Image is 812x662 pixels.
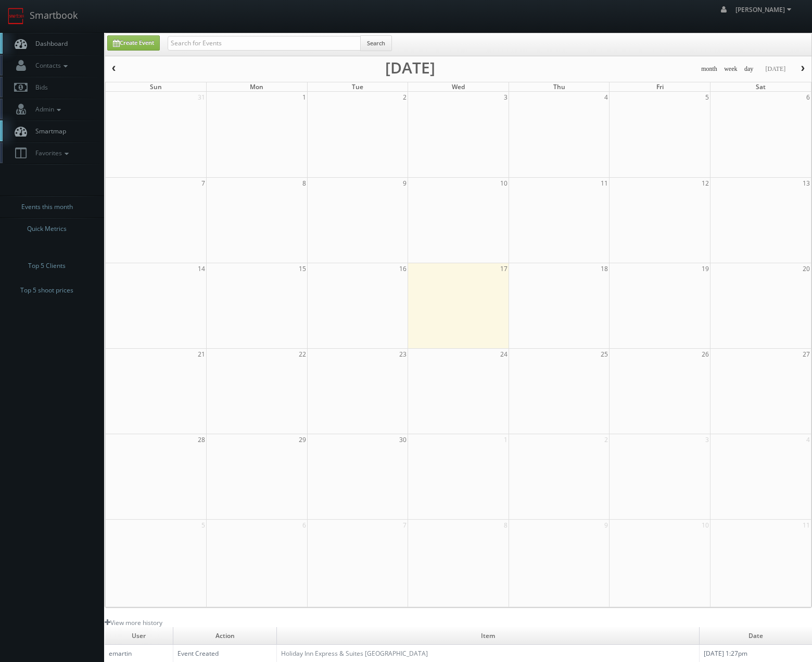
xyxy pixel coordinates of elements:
input: Search for Events [168,36,361,51]
button: month [697,63,721,76]
span: 17 [499,263,509,274]
span: Top 5 shoot prices [20,285,73,296]
span: 4 [805,434,811,445]
span: Mon [250,82,263,91]
span: 21 [197,349,206,360]
span: 1 [503,434,509,445]
span: 11 [802,520,811,531]
span: Wed [452,82,465,91]
span: 9 [603,520,609,531]
button: [DATE] [762,63,789,76]
span: 13 [802,178,811,189]
span: 1 [301,92,307,103]
span: Contacts [30,61,70,70]
span: 6 [301,520,307,531]
span: Quick Metrics [27,224,67,234]
span: Smartmap [30,127,66,136]
span: 5 [704,92,710,103]
button: day [741,63,757,76]
span: Dashboard [30,39,68,48]
span: 10 [499,178,509,189]
span: 7 [402,520,408,531]
span: 8 [301,178,307,189]
span: 5 [200,520,206,531]
span: 7 [200,178,206,189]
span: 11 [600,178,609,189]
span: 4 [603,92,609,103]
a: Holiday Inn Express & Suites [GEOGRAPHIC_DATA] [281,649,428,658]
span: 20 [802,263,811,274]
a: View more history [105,618,162,627]
span: 18 [600,263,609,274]
span: 2 [402,92,408,103]
span: 27 [802,349,811,360]
span: 30 [398,434,408,445]
span: 26 [701,349,710,360]
span: Sun [150,82,162,91]
span: Fri [656,82,664,91]
span: [PERSON_NAME] [735,5,794,14]
span: Tue [352,82,363,91]
td: User [105,627,173,645]
td: Date [700,627,812,645]
span: 23 [398,349,408,360]
span: Favorites [30,149,71,157]
span: 24 [499,349,509,360]
span: 25 [600,349,609,360]
span: 19 [701,263,710,274]
span: Thu [553,82,565,91]
span: 3 [704,434,710,445]
span: 10 [701,520,710,531]
span: 3 [503,92,509,103]
span: Sat [756,82,766,91]
span: 14 [197,263,206,274]
span: 28 [197,434,206,445]
span: 29 [298,434,307,445]
span: 2 [603,434,609,445]
span: 22 [298,349,307,360]
span: 6 [805,92,811,103]
span: 15 [298,263,307,274]
span: 12 [701,178,710,189]
button: week [720,63,741,76]
span: Events this month [21,202,73,212]
span: Admin [30,105,64,114]
a: Create Event [107,35,160,51]
td: Action [173,627,277,645]
span: 16 [398,263,408,274]
img: smartbook-logo.png [8,8,24,24]
span: 31 [197,92,206,103]
button: Search [360,35,392,51]
span: 8 [503,520,509,531]
h2: [DATE] [385,63,435,73]
td: Item [277,627,700,645]
span: Bids [30,83,48,92]
span: 9 [402,178,408,189]
span: Top 5 Clients [28,261,66,271]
